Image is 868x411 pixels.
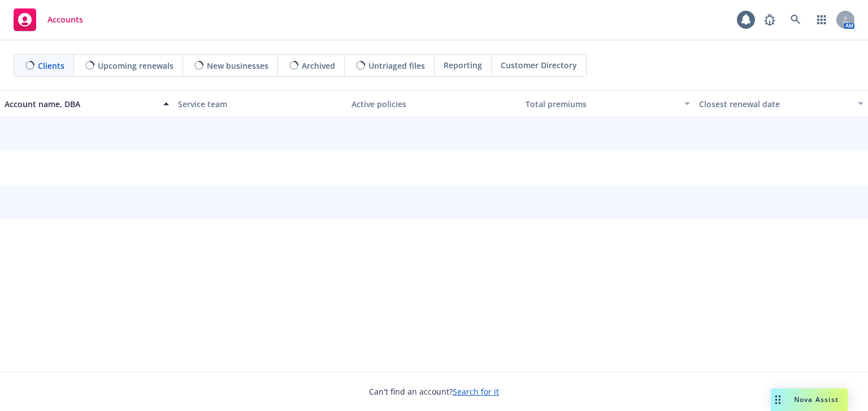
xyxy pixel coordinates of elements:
div: Closest renewal date [699,98,851,110]
a: Report a Bug [758,8,781,31]
span: Nova Assist [794,395,839,404]
span: Customer Directory [501,59,577,71]
span: Accounts [47,15,83,24]
div: Drag to move [771,388,785,411]
button: Active policies [347,90,520,117]
button: Service team [173,90,347,117]
div: Service team [178,98,342,110]
div: Total premiums [526,98,678,110]
button: Closest renewal date [695,90,868,117]
div: Account name, DBA [5,98,157,110]
span: Archived [302,60,335,72]
span: Can't find an account? [369,386,499,397]
a: Switch app [810,8,833,31]
a: Search [784,8,807,31]
span: Upcoming renewals [98,60,173,72]
a: Search for it [453,386,499,397]
span: New businesses [207,60,268,72]
button: Total premiums [521,90,695,117]
button: Nova Assist [771,388,848,411]
span: Reporting [444,59,482,71]
a: Accounts [9,4,88,36]
span: Clients [38,60,64,72]
div: Active policies [351,98,516,110]
span: Untriaged files [368,60,425,72]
